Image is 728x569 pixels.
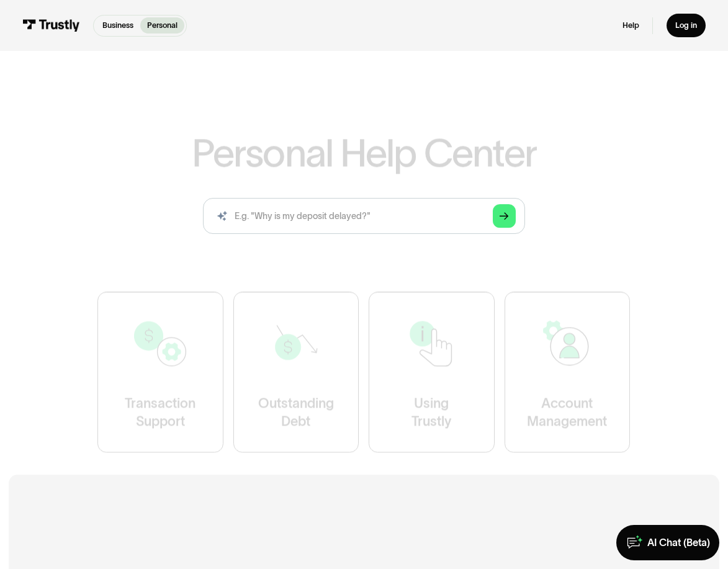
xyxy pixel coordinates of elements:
[675,20,697,30] div: Log in
[102,20,133,32] p: Business
[140,17,184,34] a: Personal
[258,395,334,430] div: Outstanding Debt
[203,198,525,233] form: Search
[616,525,719,560] a: AI Chat (Beta)
[233,292,359,453] a: OutstandingDebt
[125,395,196,430] div: Transaction Support
[22,19,80,32] img: Trustly Logo
[97,292,223,453] a: TransactionSupport
[192,133,536,172] h1: Personal Help Center
[412,395,452,430] div: Using Trustly
[528,395,608,430] div: Account Management
[667,14,706,37] a: Log in
[369,292,495,453] a: UsingTrustly
[622,20,639,30] a: Help
[203,198,525,233] input: search
[147,20,178,32] p: Personal
[505,292,631,453] a: AccountManagement
[96,17,140,34] a: Business
[647,536,710,549] div: AI Chat (Beta)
